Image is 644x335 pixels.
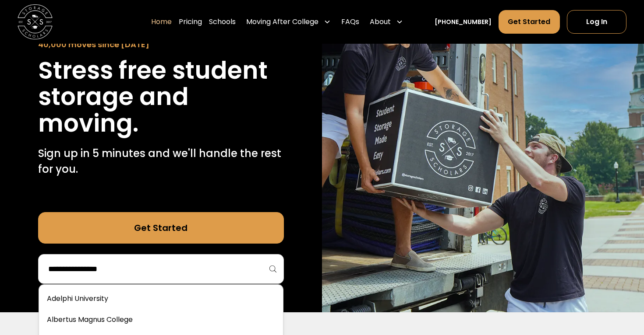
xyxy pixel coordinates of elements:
a: Log In [567,10,626,34]
div: Moving After College [246,17,318,27]
p: Sign up in 5 minutes and we'll handle the rest for you. [38,146,284,177]
div: 40,000 moves since [DATE] [38,38,284,50]
a: Schools [209,10,236,34]
h1: Stress free student storage and moving. [38,57,284,137]
a: Get Started [38,212,284,244]
div: About [370,17,391,27]
a: [PHONE_NUMBER] [435,17,492,27]
a: Get Started [499,10,559,34]
img: Storage Scholars main logo [18,4,53,39]
div: About [366,10,407,34]
a: Pricing [179,10,202,34]
a: Home [151,10,172,34]
div: Moving After College [243,10,334,34]
a: FAQs [341,10,359,34]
